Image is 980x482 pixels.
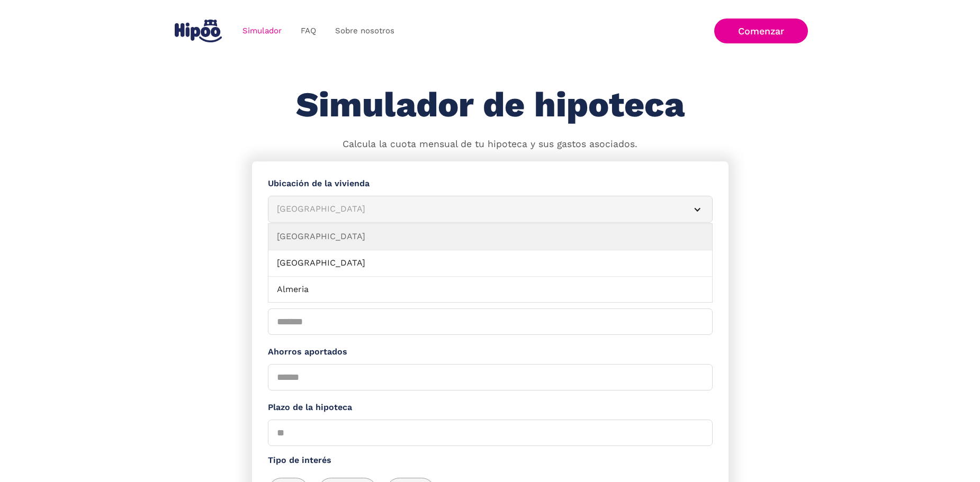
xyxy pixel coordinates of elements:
a: Simulador [233,21,291,41]
h1: Simulador de hipoteca [296,86,685,124]
a: FAQ [291,21,326,41]
div: [GEOGRAPHIC_DATA] [277,203,678,216]
article: [GEOGRAPHIC_DATA] [268,196,713,223]
a: [GEOGRAPHIC_DATA] [268,250,712,277]
a: Sobre nosotros [326,21,404,41]
label: Ahorros aportados [268,345,713,359]
label: Tipo de interés [268,454,713,467]
label: Ubicación de la vivienda [268,177,713,190]
a: home [173,15,224,47]
a: Almeria [268,277,712,303]
label: Plazo de la hipoteca [268,401,713,414]
a: [GEOGRAPHIC_DATA] [268,224,712,250]
p: Calcula la cuota mensual de tu hipoteca y sus gastos asociados. [343,138,637,151]
nav: [GEOGRAPHIC_DATA] [268,223,713,303]
a: Comenzar [714,19,808,43]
